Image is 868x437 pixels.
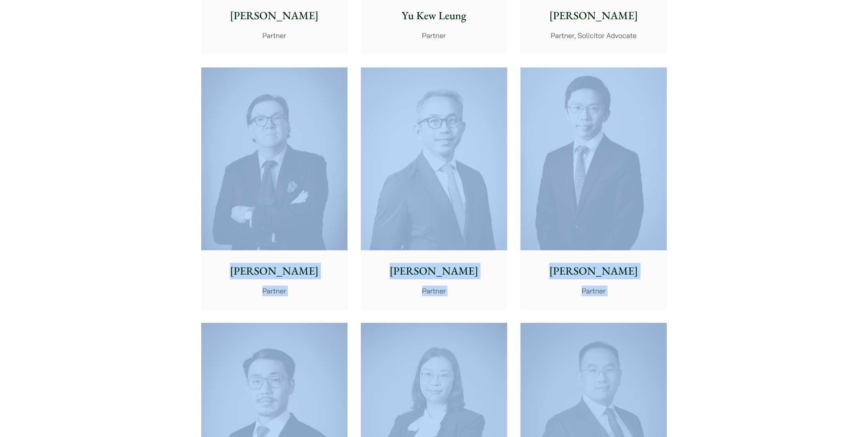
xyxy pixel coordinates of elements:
img: Henry Ma photo [520,67,667,251]
p: [PERSON_NAME] [527,263,661,279]
p: [PERSON_NAME] [367,263,501,279]
p: Partner, Solicitor Advocate [527,30,661,41]
p: Partner [367,30,501,41]
p: Yu Kew Leung [367,7,501,24]
a: Henry Ma photo [PERSON_NAME] Partner [520,67,667,310]
p: Partner [207,30,341,41]
p: [PERSON_NAME] [207,263,341,279]
p: Partner [527,286,661,296]
p: Partner [207,286,341,296]
p: Partner [367,286,501,296]
a: [PERSON_NAME] Partner [361,67,507,310]
p: [PERSON_NAME] [207,7,341,24]
a: [PERSON_NAME] Partner [201,67,348,310]
p: [PERSON_NAME] [527,7,661,24]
